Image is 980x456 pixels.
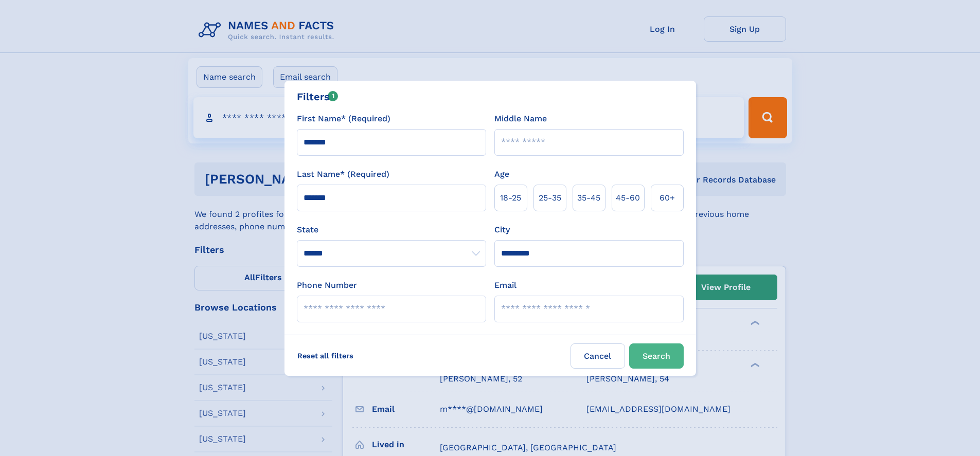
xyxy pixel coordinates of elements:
[494,224,510,236] label: City
[297,168,389,180] label: Last Name* (Required)
[577,192,600,204] span: 35‑45
[297,279,357,291] label: Phone Number
[494,168,509,180] label: Age
[571,343,625,369] label: Cancel
[629,343,684,369] button: Search
[539,192,561,204] span: 25‑35
[494,113,547,125] label: Middle Name
[494,279,516,291] label: Email
[500,192,521,204] span: 18‑25
[616,192,640,204] span: 45‑60
[297,113,390,125] label: First Name* (Required)
[660,192,675,204] span: 60+
[291,343,360,368] label: Reset all filters
[297,224,486,236] label: State
[297,89,338,104] div: Filters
